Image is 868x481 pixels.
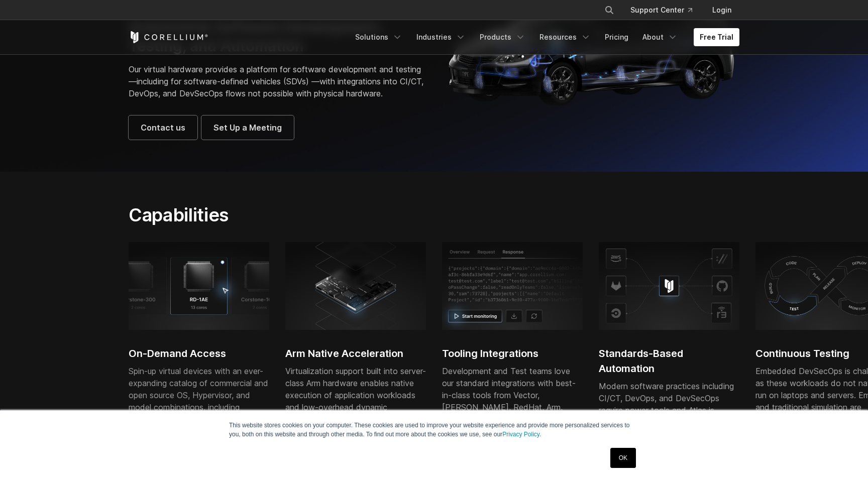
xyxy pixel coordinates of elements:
a: OK [610,448,636,468]
a: Privacy Policy. [502,431,541,438]
h2: On-Demand Access [129,346,269,361]
a: Support Center [622,1,700,19]
div: Development and Test teams love our standard integrations with best-in-class tools from Vector, [... [442,365,583,461]
button: Search [600,1,618,19]
h2: Arm Native Acceleration [285,346,426,361]
a: Industries [410,28,472,46]
a: Free Trial [694,28,739,46]
a: Contact us [129,115,197,140]
a: Login [704,1,739,19]
a: Resources [533,28,597,46]
img: Corellium platform integrating with AWS, GitHub, and CI tools for secure mobile app testing and D... [599,242,739,329]
div: Modern software practices including CI/CT, DevOps, and DevSecOps require power tools and Atlas is... [599,380,739,464]
h2: Capabilities [129,204,529,226]
div: Virtualization support built into server-class Arm hardware enables native execution of applicati... [285,365,426,473]
img: server-class Arm hardware; SDV development [285,242,426,329]
a: About [636,28,684,46]
a: Solutions [349,28,408,46]
span: Set Up a Meeting [213,122,282,134]
a: Set Up a Meeting [201,115,294,140]
a: Pricing [599,28,634,46]
div: Navigation Menu [592,1,739,19]
div: Navigation Menu [349,28,739,46]
h2: Standards-Based Automation [599,346,739,376]
span: Contact us [141,122,185,134]
p: Our virtual hardware provides a platform for software development and testing—including for softw... [129,63,424,99]
img: RD-1AE; 13 cores [129,242,269,329]
img: Response tab, start monitoring; Tooling Integrations [442,242,583,329]
a: Corellium Home [129,31,208,43]
h2: Tooling Integrations [442,346,583,361]
p: This website stores cookies on your computer. These cookies are used to improve your website expe... [229,421,639,439]
a: Products [474,28,531,46]
span: Spin-up virtual devices with an ever-expanding catalog of commercial and open source OS, Hypervis... [129,366,268,436]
